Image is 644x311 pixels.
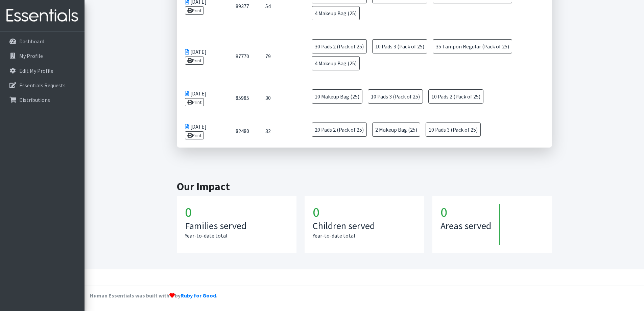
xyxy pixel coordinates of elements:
h3: Children served [313,220,416,232]
a: Dashboard [3,35,82,48]
h3: Areas served [440,220,491,232]
p: Edit My Profile [19,67,53,74]
span: 30 Pads 2 (Pack of 25) [312,39,367,53]
a: Print [185,131,204,139]
h1: 0 [440,204,499,220]
p: Distributions [19,96,50,103]
td: 87770 [228,31,257,81]
span: 4 Makeup Bag (25) [312,56,360,70]
td: 82480 [228,114,257,148]
td: [DATE] [177,31,228,81]
span: 20 Pads 2 (Pack of 25) [312,123,367,137]
h1: 0 [313,204,416,220]
a: Ruby for Good [181,292,216,299]
td: 79 [257,31,301,81]
span: 10 Pads 3 (Pack of 25) [372,39,427,53]
span: 10 Pads 2 (Pack of 25) [428,89,483,104]
a: Essentials Requests [3,79,82,92]
td: [DATE] [177,114,228,148]
td: 32 [257,114,301,148]
a: Print [185,57,204,65]
td: 85985 [228,81,257,114]
p: Dashboard [19,38,44,45]
p: Essentials Requests [19,82,66,89]
span: 4 Makeup Bag (25) [312,6,360,20]
strong: Human Essentials was built with by . [90,292,217,299]
span: 35 Tampon Regular (Pack of 25) [433,39,512,53]
h3: Families served [185,220,288,232]
span: 10 Pads 3 (Pack of 25) [426,123,481,137]
h1: 0 [185,204,288,220]
p: Year-to-date total [313,231,416,240]
a: Print [185,6,204,15]
span: 10 Makeup Bag (25) [312,89,362,104]
a: Edit My Profile [3,64,82,77]
a: My Profile [3,49,82,63]
a: Distributions [3,93,82,107]
span: 10 Pads 3 (Pack of 25) [368,89,423,104]
h2: Our Impact [177,180,552,193]
p: My Profile [19,52,43,59]
p: Year-to-date total [185,231,288,240]
span: 2 Makeup Bag (25) [372,123,420,137]
td: [DATE] [177,81,228,114]
a: Print [185,98,204,106]
td: 30 [257,81,301,114]
img: HumanEssentials [3,4,82,27]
